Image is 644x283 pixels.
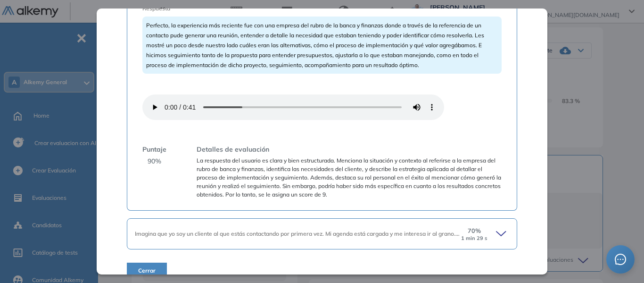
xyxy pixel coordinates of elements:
[142,4,466,13] span: Respuesta
[615,254,626,265] span: message
[146,22,484,69] span: Perfecto, la experiencia más reciente fue con una empresa del rubro de la banca y finanzas donde ...
[138,266,156,275] span: Cerrar
[468,226,481,235] span: 70 %
[461,235,487,241] small: 1 min 29 s
[148,156,161,166] span: 90 %
[197,156,502,199] span: La respuesta del usuario es clara y bien estructurada. Menciona la situación y contexto al referi...
[197,145,269,154] span: Detalles de evaluación
[127,263,167,279] button: Cerrar
[142,145,166,154] span: Puntaje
